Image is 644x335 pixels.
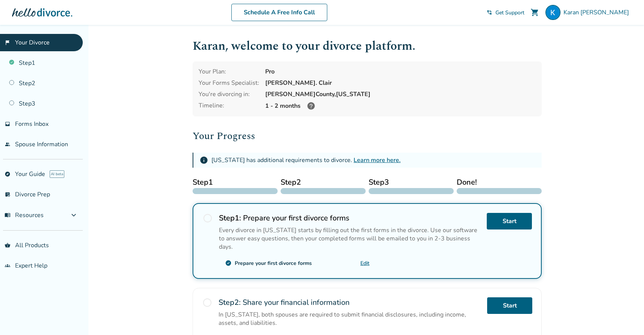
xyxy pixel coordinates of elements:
img: Karan Bathla [545,5,560,20]
span: Step 3 [369,177,454,188]
h2: Your Progress [193,128,542,144]
span: Get Support [495,9,524,16]
strong: Step 2 : [219,297,241,307]
span: radio_button_unchecked [202,297,213,308]
div: [PERSON_NAME]. Clair [265,79,536,87]
div: You're divorcing in: [199,90,259,98]
span: Forms Inbox [15,120,49,128]
span: expand_more [69,211,78,220]
span: radio_button_unchecked [202,213,213,223]
div: [US_STATE] has additional requirements to divorce. [211,156,401,164]
h1: Karan , welcome to your divorce platform. [193,37,542,55]
a: Start [487,297,532,314]
span: Step 2 [281,177,366,188]
a: Start [487,213,532,229]
div: Your Plan: [199,67,259,76]
span: flag_2 [5,40,11,46]
div: 1 - 2 months [265,101,536,110]
strong: Step 1 : [219,213,241,223]
a: Learn more here. [354,156,401,164]
div: In [US_STATE], both spouses are required to submit financial disclosures, including income, asset... [219,311,481,327]
span: groups [5,263,11,269]
span: info [199,156,208,165]
span: shopping_cart [530,8,539,17]
span: Step 1 [193,177,278,188]
a: phone_in_talkGet Support [486,9,524,16]
a: Schedule A Free Info Call [231,4,327,21]
span: menu_book [5,212,11,218]
h2: Share your financial information [219,297,481,307]
div: Pro [265,67,536,76]
span: check_circle [225,260,232,266]
span: Karan [PERSON_NAME] [563,8,632,17]
span: phone_in_talk [486,9,492,15]
span: Done! [457,177,542,188]
div: Timeline: [199,101,259,110]
span: AI beta [50,170,64,178]
span: people [5,141,11,147]
span: inbox [5,121,11,127]
span: explore [5,171,11,177]
div: Prepare your first divorce forms [235,260,312,267]
div: [PERSON_NAME] County, [US_STATE] [265,90,536,98]
div: Your Forms Specialist: [199,79,259,87]
span: list_alt_check [5,191,11,197]
span: Resources [5,211,44,219]
div: Every divorce in [US_STATE] starts by filling out the first forms in the divorce. Use our softwar... [219,226,481,251]
span: shopping_basket [5,242,11,248]
a: Edit [360,260,369,267]
h2: Prepare your first divorce forms [219,213,481,223]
